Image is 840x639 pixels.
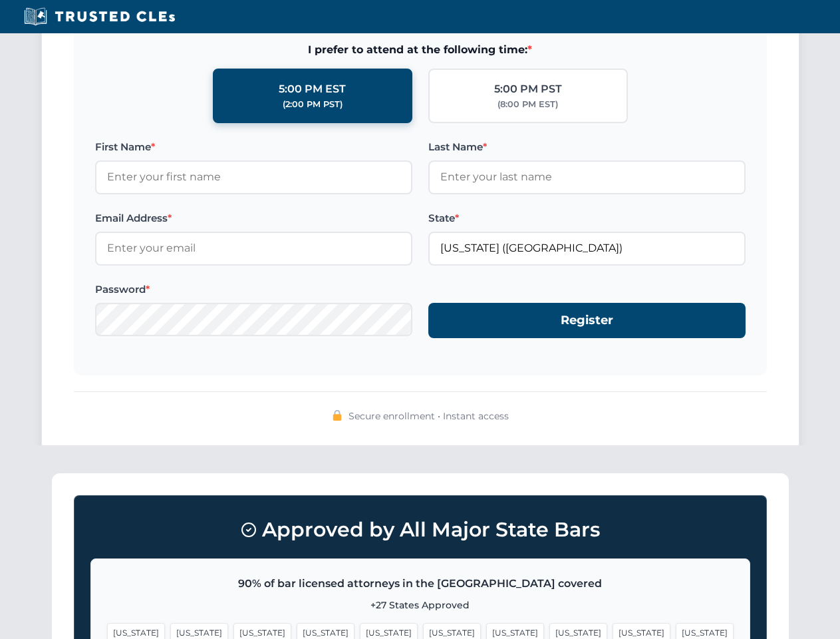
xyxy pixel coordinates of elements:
[428,160,746,194] input: Enter your last name
[107,598,734,612] p: +27 States Approved
[95,282,412,298] label: Password
[90,512,750,548] h3: Approved by All Major State Bars
[95,41,746,59] span: I prefer to attend at the following time:
[95,232,412,265] input: Enter your email
[332,410,343,421] img: 🔒
[107,575,734,592] p: 90% of bar licensed attorneys in the [GEOGRAPHIC_DATA] covered
[349,409,509,423] span: Secure enrollment • Instant access
[95,210,412,226] label: Email Address
[428,210,746,226] label: State
[95,139,412,155] label: First Name
[428,303,746,338] button: Register
[20,7,179,27] img: Trusted CLEs
[283,98,343,111] div: (2:00 PM PST)
[279,81,346,98] div: 5:00 PM EST
[95,160,412,194] input: Enter your first name
[428,139,746,155] label: Last Name
[494,81,562,98] div: 5:00 PM PST
[497,98,558,111] div: (8:00 PM EST)
[428,232,746,265] input: Florida (FL)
